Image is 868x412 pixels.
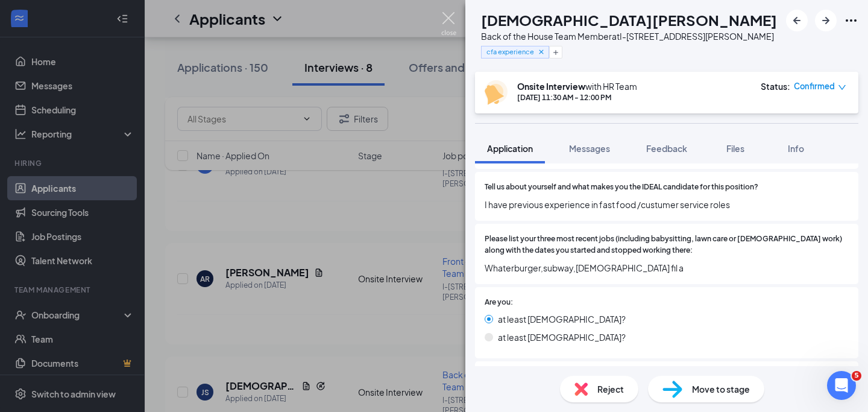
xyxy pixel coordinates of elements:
[852,371,861,381] span: 5
[517,80,637,92] div: with HR Team
[481,30,777,42] div: Back of the House Team Member at I-[STREET_ADDRESS][PERSON_NAME]
[788,143,804,154] span: Info
[761,80,790,92] div: Status :
[481,10,777,30] h1: [DEMOGRAPHIC_DATA][PERSON_NAME]
[844,13,858,28] svg: Ellipses
[646,143,687,154] span: Feedback
[597,382,624,396] span: Reject
[498,312,626,326] span: at least [DEMOGRAPHIC_DATA]?
[569,143,610,154] span: Messages
[517,81,585,92] b: Onsite Interview
[486,46,534,57] span: cfa experience
[498,331,626,344] span: at least [DEMOGRAPHIC_DATA]?
[794,80,835,92] span: Confirmed
[485,297,513,308] span: Are you:
[517,92,637,103] div: [DATE] 11:30 AM - 12:00 PM
[485,261,849,274] span: Whaterburger,subway,[DEMOGRAPHIC_DATA] fil a
[815,10,837,31] button: ArrowRight
[819,13,833,28] svg: ArrowRight
[485,198,849,211] span: I have previous experience in fast food /custumer service roles
[549,46,562,59] button: Plus
[692,382,750,396] span: Move to stage
[485,233,849,256] span: Please list your three most recent jobs (including babysitting, lawn care or [DEMOGRAPHIC_DATA] w...
[790,13,804,28] svg: ArrowLeftNew
[485,182,758,193] span: Tell us about yourself and what makes you the IDEAL candidate for this position?
[537,48,546,56] svg: Cross
[726,143,744,154] span: Files
[552,49,559,56] svg: Plus
[827,371,856,400] iframe: Intercom live chat
[838,83,846,92] span: down
[786,10,808,31] button: ArrowLeftNew
[487,143,533,154] span: Application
